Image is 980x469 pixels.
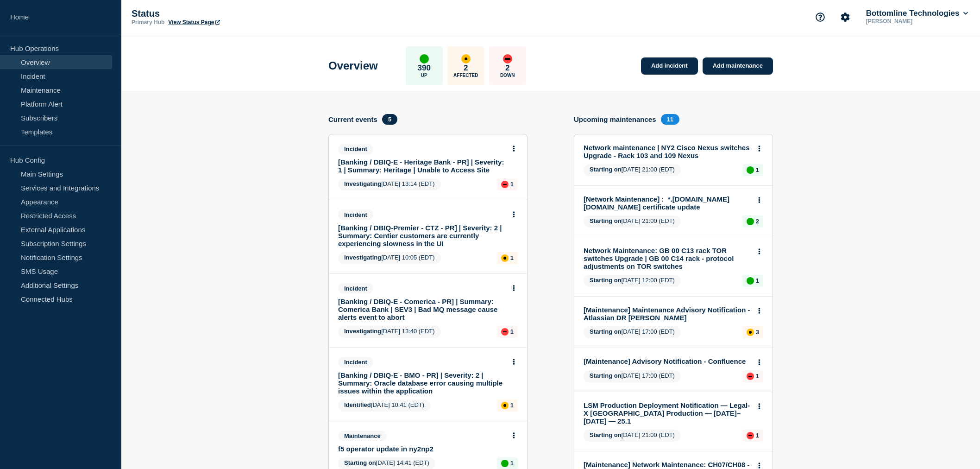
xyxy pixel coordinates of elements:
a: Network maintenance | NY2 Cisco Nexus switches Upgrade - Rack 103 and 109 Nexus [584,144,751,159]
p: 1 [756,432,759,439]
div: up [747,218,754,225]
a: [Banking / DBIQ-E - BMO - PR] | Severity: 2 | Summary: Oracle database error causing multiple iss... [338,371,505,395]
h4: Current events [328,115,377,123]
span: [DATE] 13:40 (EDT) [338,326,441,338]
div: affected [501,402,509,409]
div: affected [461,54,471,63]
span: [DATE] 10:05 (EDT) [338,252,441,264]
span: [DATE] 17:00 (EDT) [584,370,681,382]
p: 1 [510,254,514,261]
p: Down [500,73,515,78]
p: 3 [756,329,759,336]
span: Incident [338,144,373,154]
a: [Banking / DBIQ-Premier - CTZ - PR] | Severity: 2 | Summary: Centier customers are currently expe... [338,224,505,247]
span: Starting on [590,431,622,438]
button: Bottomline Technologies [864,9,970,18]
span: [DATE] 21:00 (EDT) [584,164,681,176]
div: down [747,373,754,380]
span: Investigating [344,254,381,261]
p: 1 [756,277,759,284]
span: Starting on [590,166,622,173]
p: 1 [756,166,759,173]
a: Add incident [641,57,698,75]
span: Identified [344,401,371,408]
span: [DATE] 17:00 (EDT) [584,326,681,338]
p: Up [421,73,427,78]
a: LSM Production Deployment Notification — Legal-X [GEOGRAPHIC_DATA] Production — [DATE]–[DATE] — 25.1 [584,401,751,425]
div: down [501,181,509,188]
p: Affected [453,73,478,78]
span: [DATE] 13:14 (EDT) [338,178,441,190]
a: [Network Maintenance] : *.[DOMAIN_NAME] [DOMAIN_NAME] certificate update [584,195,751,211]
p: 1 [510,460,514,467]
button: Account settings [836,7,855,27]
h1: Overview [328,59,378,72]
span: Incident [338,357,373,368]
span: Starting on [344,459,376,466]
p: Status [132,8,317,19]
span: Incident [338,209,373,220]
div: up [501,460,509,467]
p: 1 [510,402,514,409]
span: Starting on [590,277,622,284]
a: Network Maintenance: GB 00 C13 rack TOR switches Upgrade | GB 00 C14 rack - protocol adjustments ... [584,247,751,270]
p: [PERSON_NAME] [864,18,961,25]
div: up [747,166,754,174]
span: [DATE] 21:00 (EDT) [584,215,681,228]
a: [Maintenance] Maintenance Advisory Notification - Atlassian DR [PERSON_NAME] [584,306,751,322]
a: Add maintenance [703,57,773,75]
div: affected [501,254,509,262]
p: 2 [464,63,468,73]
div: down [747,432,754,439]
div: up [420,54,429,63]
span: [DATE] 12:00 (EDT) [584,275,681,287]
a: [Banking / DBIQ-E - Heritage Bank - PR] | Severity: 1 | Summary: Heritage | Unable to Access Site [338,158,505,174]
span: Starting on [590,328,622,335]
span: [DATE] 21:00 (EDT) [584,430,681,442]
div: affected [747,329,754,336]
h4: Upcoming maintenances [574,115,656,123]
div: down [503,54,512,63]
p: 2 [505,63,509,73]
span: 11 [661,114,679,125]
p: 1 [510,181,514,188]
a: [Maintenance] Advisory Notification - Confluence [584,357,751,365]
button: Support [810,7,830,27]
span: Incident [338,283,373,294]
span: Starting on [590,217,622,224]
span: Starting on [590,372,622,379]
p: Primary Hub [132,19,164,25]
span: Maintenance [338,431,387,441]
p: 1 [510,328,514,335]
span: [DATE] 10:41 (EDT) [338,399,430,412]
span: Investigating [344,180,381,187]
a: f5 operator update in ny2np2 [338,445,505,453]
span: 5 [382,114,397,125]
div: up [747,277,754,285]
p: 2 [756,218,759,225]
a: View Status Page [168,19,220,25]
div: down [501,328,509,336]
span: Investigating [344,328,381,335]
p: 1 [756,373,759,380]
a: [Banking / DBIQ-E - Comerica - PR] | Summary: Comerica Bank | SEV3 | Bad MQ message cause alerts ... [338,298,505,321]
p: 390 [418,63,431,73]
